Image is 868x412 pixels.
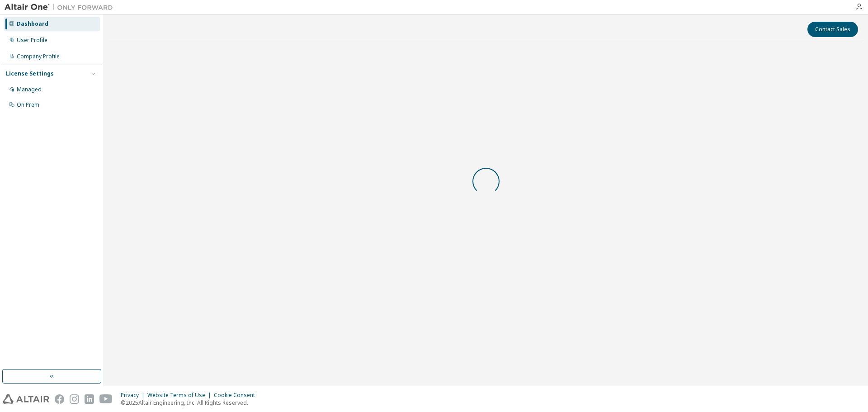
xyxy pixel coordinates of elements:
img: youtube.svg [99,394,113,404]
img: facebook.svg [55,394,64,404]
button: Contact Sales [807,22,858,37]
div: Privacy [121,392,147,399]
div: Managed [17,86,42,93]
div: License Settings [6,70,54,77]
img: instagram.svg [70,394,79,404]
div: Dashboard [17,20,48,28]
p: © 2025 Altair Engineering, Inc. All Rights Reserved. [121,399,260,407]
img: Altair One [5,3,118,12]
div: Website Terms of Use [147,392,214,399]
img: altair_logo.svg [3,394,49,404]
div: On Prem [17,101,39,109]
div: Company Profile [17,53,60,60]
div: Cookie Consent [214,392,260,399]
div: User Profile [17,37,47,44]
img: linkedin.svg [85,394,94,404]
